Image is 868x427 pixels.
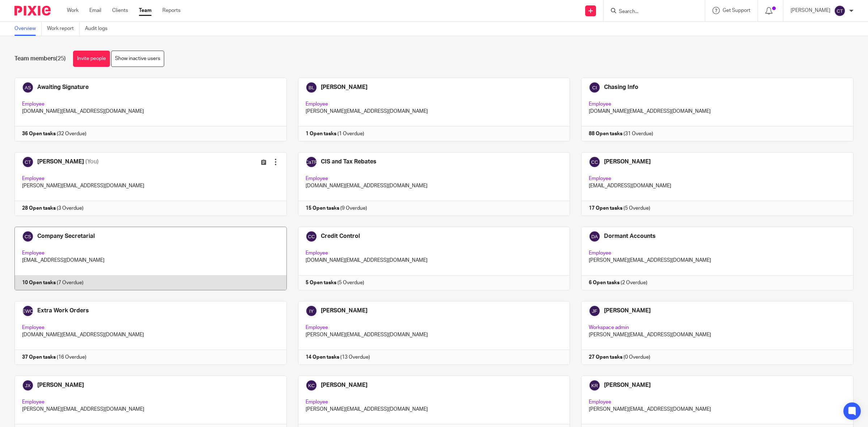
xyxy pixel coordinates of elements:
a: Email [89,7,101,14]
a: Reports [162,7,180,14]
img: Pixie [14,6,51,16]
a: Team [139,7,152,14]
p: [PERSON_NAME] [791,7,830,14]
span: (25) [56,56,66,61]
a: Clients [112,7,128,14]
h1: Team members [14,55,66,63]
a: Overview [14,22,42,36]
input: Search [618,9,683,15]
span: Get Support [723,8,750,13]
a: Work [67,7,78,14]
a: Invite people [73,51,110,67]
a: Work report [47,22,80,36]
a: Show inactive users [111,51,164,67]
img: svg%3E [834,5,846,17]
a: Audit logs [85,22,113,36]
